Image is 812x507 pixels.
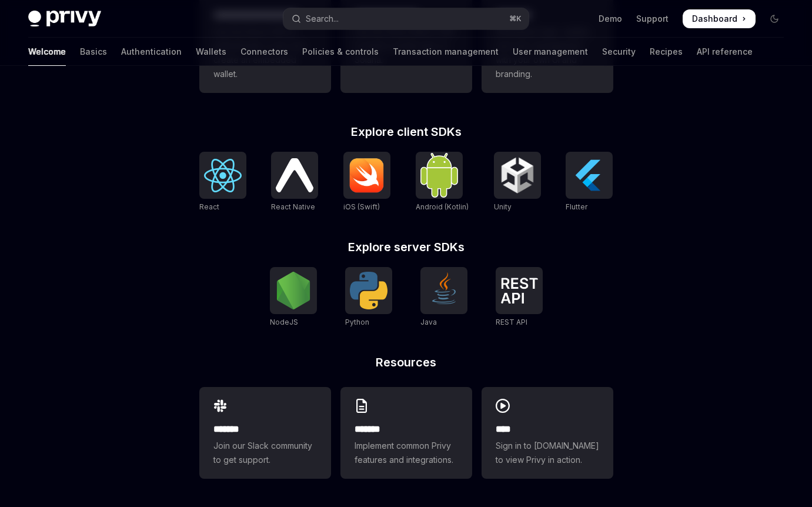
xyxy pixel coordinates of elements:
img: React Native [276,158,313,192]
a: Dashboard [683,9,756,28]
div: Search... [306,12,339,26]
a: Connectors [240,38,288,66]
a: **** **Implement common Privy features and integrations. [340,387,472,479]
a: User management [513,38,588,66]
a: Android (Kotlin)Android (Kotlin) [416,152,469,213]
span: Flutter [566,202,587,211]
a: Policies & controls [302,38,379,66]
h2: Explore client SDKs [199,126,613,138]
a: React NativeReact Native [271,152,318,213]
a: ReactReact [199,152,246,213]
img: Java [425,272,463,309]
a: REST APIREST API [496,267,543,328]
a: NodeJSNodeJS [270,267,317,328]
img: React [204,159,242,192]
a: ****Sign in to [DOMAIN_NAME] to view Privy in action. [482,387,613,479]
span: React Native [271,202,315,211]
img: NodeJS [275,272,312,309]
a: Recipes [650,38,683,66]
span: Python [345,318,369,326]
a: JavaJava [420,267,467,328]
a: Support [636,13,669,25]
img: Unity [499,156,536,194]
a: FlutterFlutter [566,152,613,213]
img: Flutter [570,156,608,194]
button: Open search [283,8,529,29]
a: Security [602,38,636,66]
img: iOS (Swift) [348,158,386,193]
a: Transaction management [393,38,499,66]
span: Java [420,318,437,326]
span: Implement common Privy features and integrations. [355,439,458,467]
a: PythonPython [345,267,392,328]
img: Python [350,272,387,309]
img: dark logo [28,11,101,27]
span: Sign in to [DOMAIN_NAME] to view Privy in action. [496,439,599,467]
a: **** **Join our Slack community to get support. [199,387,331,479]
span: REST API [496,318,527,326]
span: NodeJS [270,318,298,326]
a: Basics [80,38,107,66]
a: UnityUnity [494,152,541,213]
span: Unity [494,202,512,211]
span: iOS (Swift) [343,202,380,211]
span: Android (Kotlin) [416,202,469,211]
h2: Explore server SDKs [199,241,613,253]
h2: Resources [199,356,613,368]
span: React [199,202,219,211]
a: Wallets [196,38,226,66]
img: REST API [500,278,538,303]
a: Authentication [121,38,182,66]
a: Welcome [28,38,66,66]
span: ⌘ K [509,14,522,24]
span: Join our Slack community to get support. [213,439,317,467]
img: Android (Kotlin) [420,153,458,197]
a: Demo [599,13,622,25]
button: Toggle dark mode [765,9,784,28]
span: Dashboard [692,13,737,25]
a: iOS (Swift)iOS (Swift) [343,152,390,213]
a: API reference [697,38,753,66]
